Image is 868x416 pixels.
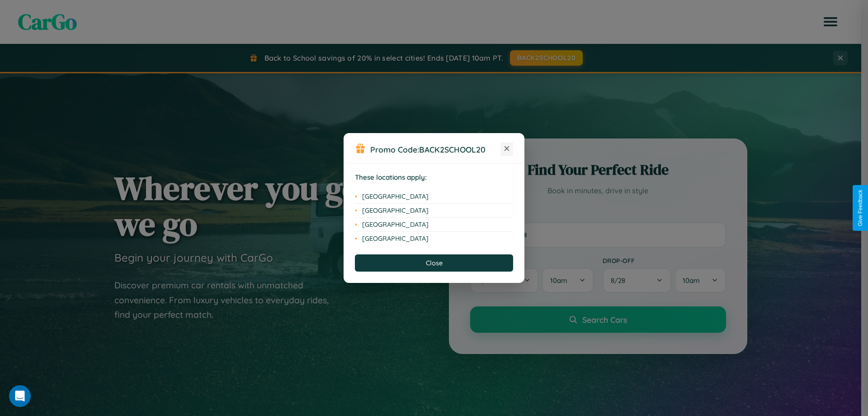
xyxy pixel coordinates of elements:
[370,144,500,154] h3: Promo Code:
[9,385,31,407] div: Open Intercom Messenger
[355,173,427,182] strong: These locations apply:
[355,232,513,245] li: [GEOGRAPHIC_DATA]
[419,144,486,154] b: BACK2SCHOOL20
[857,190,863,226] div: Give Feedback
[355,254,513,272] button: Close
[355,204,513,218] li: [GEOGRAPHIC_DATA]
[355,190,513,204] li: [GEOGRAPHIC_DATA]
[355,218,513,232] li: [GEOGRAPHIC_DATA]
